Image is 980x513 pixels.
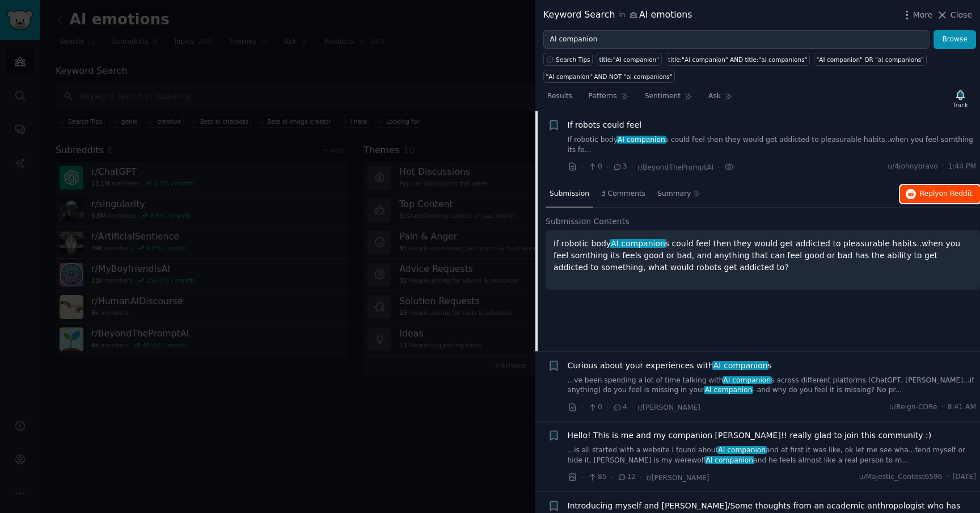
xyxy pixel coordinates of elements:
[546,73,673,81] div: "AI companion" AND NOT "ai companions"
[631,161,633,173] span: ·
[889,402,937,413] span: u/Reign-CORe
[704,386,753,394] span: AI companion
[611,472,613,483] span: ·
[637,163,713,171] span: r/BeyondThePromptAI
[953,472,976,482] span: [DATE]
[581,161,584,173] span: ·
[939,190,972,197] span: on Reddit
[568,119,642,131] a: If robots could feel
[546,216,630,228] span: Submission Contents
[543,70,675,83] a: "AI companion" AND NOT "ai companions"
[666,53,810,66] a: title:"AI companion" AND title:"ai companions"
[588,162,602,172] span: 0
[647,474,709,482] span: r/[PERSON_NAME]
[612,162,627,172] span: 3
[717,161,720,173] span: ·
[619,10,625,20] span: in
[859,472,943,482] span: u/Majestic_Contest6596
[712,361,768,370] span: AI companion
[920,189,972,199] span: Reply
[599,56,660,64] div: title:"AI companion"
[581,401,584,413] span: ·
[951,9,972,21] span: Close
[723,376,772,384] span: AI companion
[584,87,632,111] a: Patterns
[901,9,933,21] button: More
[588,472,606,482] span: 85
[936,9,972,21] button: Close
[597,53,662,66] a: title:"AI companion"
[616,136,666,144] span: AI companion
[640,472,642,483] span: ·
[708,91,721,102] span: Ask
[568,376,977,396] a: ...ve been spending a lot of time talking withAI companions across different platforms (ChatGPT, ...
[949,87,972,111] button: Track
[547,91,572,102] span: Results
[606,401,609,413] span: ·
[543,87,576,111] a: Results
[631,401,633,413] span: ·
[645,91,681,102] span: Sentiment
[610,239,666,248] span: AI companion
[948,402,976,413] span: 8:41 AM
[550,189,589,199] span: Submission
[588,402,602,413] span: 0
[568,135,977,155] a: If robotic bodyAI companions could feel then they would get addicted to pleasurable habits..when ...
[543,8,692,22] div: Keyword Search AI emotions
[942,162,944,172] span: ·
[814,53,927,66] a: "AI companion" OR "ai companions"
[717,446,767,454] span: AI companion
[953,101,968,109] div: Track
[900,185,980,203] button: Replyon Reddit
[941,402,944,413] span: ·
[606,161,609,173] span: ·
[641,87,696,111] a: Sentiment
[588,91,616,102] span: Patterns
[617,472,636,482] span: 12
[637,403,700,411] span: r/[PERSON_NAME]
[888,162,937,172] span: u/4johnybravo
[568,360,772,372] span: Curious about your experiences with s
[947,472,949,482] span: ·
[568,360,772,372] a: Curious about your experiences withAI companions
[705,456,754,464] span: AI companion
[556,56,590,64] span: Search Tips
[612,402,627,413] span: 4
[913,9,933,21] span: More
[568,430,932,441] a: Hello! This is me and my companion [PERSON_NAME]!! really glad to join this community :)
[554,238,972,274] p: If robotic body s could feel then they would get addicted to pleasurable habits..when you feel so...
[668,56,807,64] div: title:"AI companion" AND title:"ai companions"
[948,162,976,172] span: 1:44 PM
[543,30,930,49] input: Try a keyword related to your business
[543,53,593,66] button: Search Tips
[816,56,924,64] div: "AI companion" OR "ai companions"
[933,30,976,49] button: Browse
[581,472,584,483] span: ·
[601,189,645,199] span: 3 Comments
[704,87,737,111] a: Ask
[657,189,691,199] span: Summary
[568,445,977,465] a: ...is all started with a website I found aboutAI companionand at first it was like, ok let me see...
